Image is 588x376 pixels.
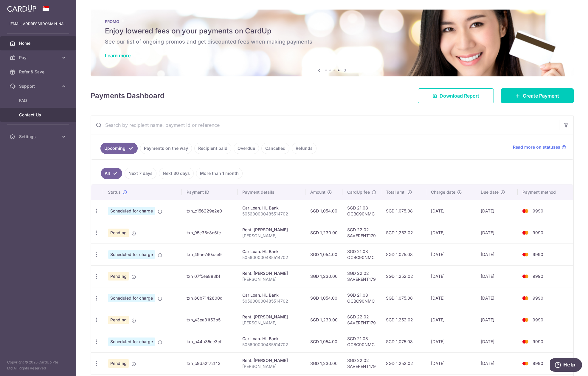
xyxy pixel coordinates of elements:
[533,252,543,257] span: 9990
[242,227,301,233] div: Rent. [PERSON_NAME]
[310,189,325,195] span: Amount
[242,211,301,217] p: 505600000485514702
[426,200,476,222] td: [DATE]
[513,144,560,150] span: Read more on statuses
[305,352,342,374] td: SGD 1,230.00
[550,358,582,373] iframe: Opens a widget where you can find more information
[386,189,406,195] span: Total amt.
[182,352,238,374] td: txn_c9da2f72f43
[242,357,301,363] div: Rent. [PERSON_NAME]
[108,189,121,195] span: Status
[426,331,476,352] td: [DATE]
[476,309,518,331] td: [DATE]
[10,21,67,27] p: [EMAIL_ADDRESS][DOMAIN_NAME]
[242,320,301,326] p: [PERSON_NAME]
[108,316,129,324] span: Pending
[91,10,574,76] img: Latest Promos banner
[105,53,131,58] a: Learn more
[431,189,455,195] span: Charge date
[305,200,342,222] td: SGD 1,054.00
[342,200,381,222] td: SGD 21.08 OCBC90NMC
[182,287,238,309] td: txn_60b7142600d
[342,265,381,287] td: SGD 22.02 SAVERENT179
[533,339,543,344] span: 9990
[194,143,231,154] a: Recipient paid
[476,222,518,244] td: [DATE]
[519,229,531,236] img: Bank Card
[426,287,476,309] td: [DATE]
[91,115,559,135] input: Search by recipient name, payment id or reference
[476,200,518,222] td: [DATE]
[242,363,301,369] p: [PERSON_NAME]
[19,55,58,61] span: Pay
[7,5,36,12] img: CardUp
[533,208,543,213] span: 9990
[426,309,476,331] td: [DATE]
[381,287,426,309] td: SGD 1,075.08
[108,207,155,215] span: Scheduled for charge
[342,244,381,265] td: SGD 21.08 OCBC90NMC
[342,309,381,331] td: SGD 22.02 SAVERENT179
[182,200,238,222] td: txn_c156229e2e0
[342,331,381,352] td: SGD 21.08 OCBC90NMC
[182,244,238,265] td: txn_49ae740aae9
[19,134,58,140] span: Settings
[426,244,476,265] td: [DATE]
[519,338,531,345] img: Bank Card
[440,92,479,99] span: Download Report
[182,309,238,331] td: txn_43ea31f53b5
[305,265,342,287] td: SGD 1,230.00
[19,40,58,46] span: Home
[476,352,518,374] td: [DATE]
[242,276,301,282] p: [PERSON_NAME]
[381,309,426,331] td: SGD 1,252.02
[305,244,342,265] td: SGD 1,054.00
[182,265,238,287] td: txn_07f5ee883bf
[481,189,499,195] span: Due date
[426,222,476,244] td: [DATE]
[342,222,381,244] td: SGD 22.02 SAVERENT179
[242,298,301,304] p: 505600000485514702
[381,200,426,222] td: SGD 1,075.08
[533,295,543,301] span: 9990
[305,287,342,309] td: SGD 1,054.00
[238,184,305,200] th: Payment details
[182,331,238,352] td: txn_a44b35ce3cf
[108,359,129,368] span: Pending
[125,168,156,179] a: Next 7 days
[196,168,243,179] a: More than 1 month
[381,352,426,374] td: SGD 1,252.02
[242,249,301,255] div: Car Loan. HL Bank
[305,331,342,352] td: SGD 1,054.00
[101,168,122,179] a: All
[342,287,381,309] td: SGD 21.08 OCBC90NMC
[533,274,543,279] span: 9990
[426,265,476,287] td: [DATE]
[108,272,129,281] span: Pending
[476,287,518,309] td: [DATE]
[19,69,58,75] span: Refer & Save
[234,143,259,154] a: Overdue
[381,331,426,352] td: SGD 1,075.08
[242,336,301,342] div: Car Loan. HL Bank
[518,184,573,200] th: Payment method
[381,244,426,265] td: SGD 1,075.08
[381,265,426,287] td: SGD 1,252.02
[105,38,559,45] h6: See our list of ongoing promos and get discounted fees when making payments
[108,229,129,237] span: Pending
[533,317,543,322] span: 9990
[108,294,155,302] span: Scheduled for charge
[19,98,58,104] span: FAQ
[19,83,58,89] span: Support
[159,168,194,179] a: Next 30 days
[100,143,138,154] a: Upcoming
[342,352,381,374] td: SGD 22.02 SAVERENT179
[519,273,531,280] img: Bank Card
[242,342,301,348] p: 505600000485514702
[182,184,238,200] th: Payment ID
[513,144,566,150] a: Read more on statuses
[292,143,317,154] a: Refunds
[305,309,342,331] td: SGD 1,230.00
[305,222,342,244] td: SGD 1,230.00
